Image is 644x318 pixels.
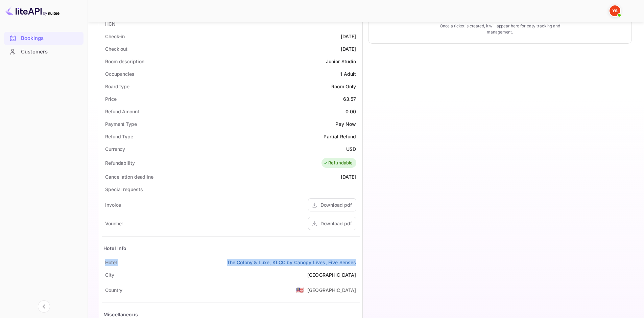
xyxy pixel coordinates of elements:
[4,32,84,45] div: Bookings
[343,95,356,103] div: 63.57
[105,120,137,128] div: Payment Type
[307,287,356,294] div: [GEOGRAPHIC_DATA]
[341,173,356,180] div: [DATE]
[105,259,117,266] div: Hotel
[296,284,304,296] span: United States
[4,45,84,59] div: Customers
[105,20,116,27] div: HCN
[105,145,125,153] div: Currency
[105,287,122,294] div: Country
[105,133,133,140] div: Refund Type
[340,70,356,77] div: 1 Adult
[105,45,127,52] div: Check out
[38,300,50,313] button: Collapse navigation
[105,58,144,65] div: Room description
[103,245,127,252] div: Hotel Info
[105,271,114,278] div: City
[331,83,356,90] div: Room Only
[345,108,356,115] div: 0.00
[105,33,125,40] div: Check-in
[341,33,356,40] div: [DATE]
[105,83,129,90] div: Board type
[324,133,356,140] div: Partial Refund
[105,186,143,193] div: Special requests
[4,32,84,44] a: Bookings
[610,5,620,16] img: Yandex Support
[105,220,123,227] div: Voucher
[105,173,153,180] div: Cancellation deadline
[103,311,138,318] div: Miscellaneous
[5,5,59,16] img: LiteAPI logo
[335,120,356,128] div: Pay Now
[105,201,121,208] div: Invoice
[341,45,356,52] div: [DATE]
[307,271,356,278] div: [GEOGRAPHIC_DATA]
[326,58,356,65] div: Junior Studio
[320,201,352,208] div: Download pdf
[320,220,352,227] div: Download pdf
[227,259,356,266] a: The Colony & Luxe, KLCC by Canopy Lives, Five Senses
[21,35,80,42] div: Bookings
[429,23,571,35] p: Once a ticket is created, it will appear here for easy tracking and management.
[105,95,117,103] div: Price
[323,160,353,166] div: Refundable
[105,108,139,115] div: Refund Amount
[105,159,135,166] div: Refundability
[21,48,80,56] div: Customers
[346,145,356,153] div: USD
[4,45,84,58] a: Customers
[105,70,135,77] div: Occupancies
